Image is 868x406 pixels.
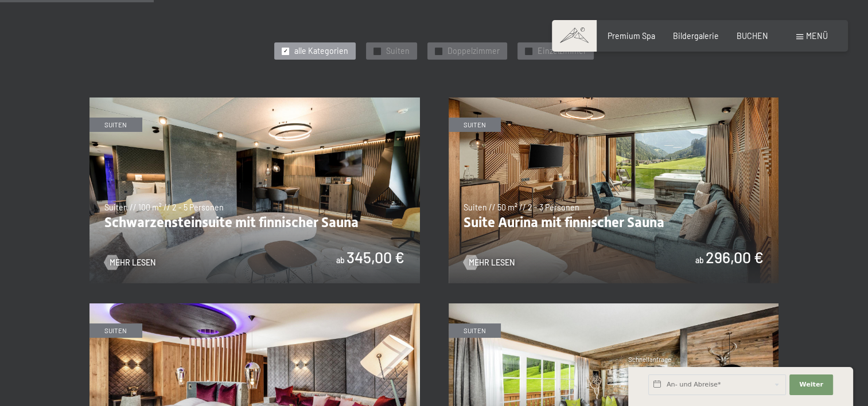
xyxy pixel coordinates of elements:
span: ✓ [437,48,441,54]
a: Bildergalerie [673,31,719,41]
span: Menü [806,31,828,41]
span: Schnellanfrage [628,356,671,363]
span: ✓ [527,48,531,54]
span: Suiten [386,45,410,57]
span: Mehr Lesen [110,257,155,268]
img: Schwarzensteinsuite mit finnischer Sauna [89,97,420,283]
span: ✓ [375,48,380,54]
span: Einzelzimmer [538,45,586,57]
span: Weiter [799,380,823,389]
span: Mehr Lesen [469,257,515,268]
a: Chaletsuite mit Bio-Sauna [449,303,779,310]
a: Schwarzensteinsuite mit finnischer Sauna [89,97,420,104]
span: alle Kategorien [294,45,348,57]
a: Premium Spa [608,31,655,41]
span: ✓ [283,48,288,54]
button: Weiter [789,374,833,395]
a: Mehr Lesen [464,257,515,268]
span: Doppelzimmer [447,45,500,57]
a: Suite Aurina mit finnischer Sauna [449,97,779,104]
a: BUCHEN [737,31,768,41]
a: Romantic Suite mit Bio-Sauna [89,303,420,310]
a: Mehr Lesen [104,257,155,268]
img: Suite Aurina mit finnischer Sauna [449,97,779,283]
